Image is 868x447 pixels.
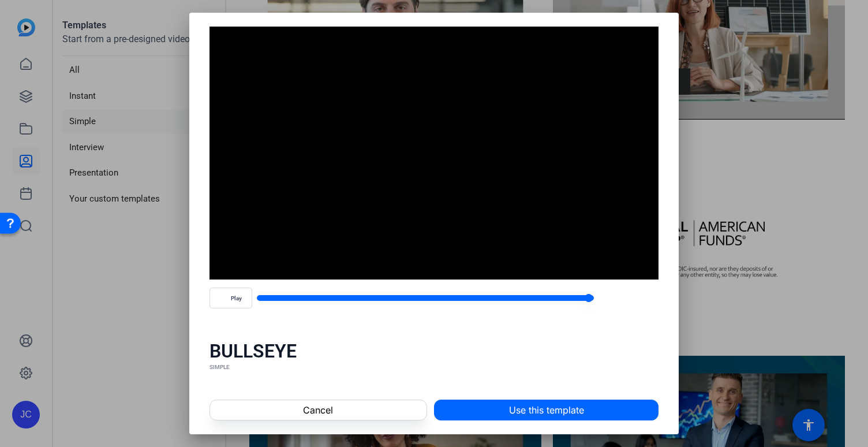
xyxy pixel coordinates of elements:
[509,403,584,417] span: Use this template
[209,400,427,420] button: Cancel
[231,295,242,302] span: Play
[598,284,626,312] button: Mute
[631,284,659,312] button: Fullscreen
[209,340,659,363] div: BULLSEYE
[209,363,659,372] div: SIMPLE
[209,288,252,308] button: Play
[209,27,659,280] div: Video Player
[303,403,333,417] span: Cancel
[434,400,659,420] button: Use this template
